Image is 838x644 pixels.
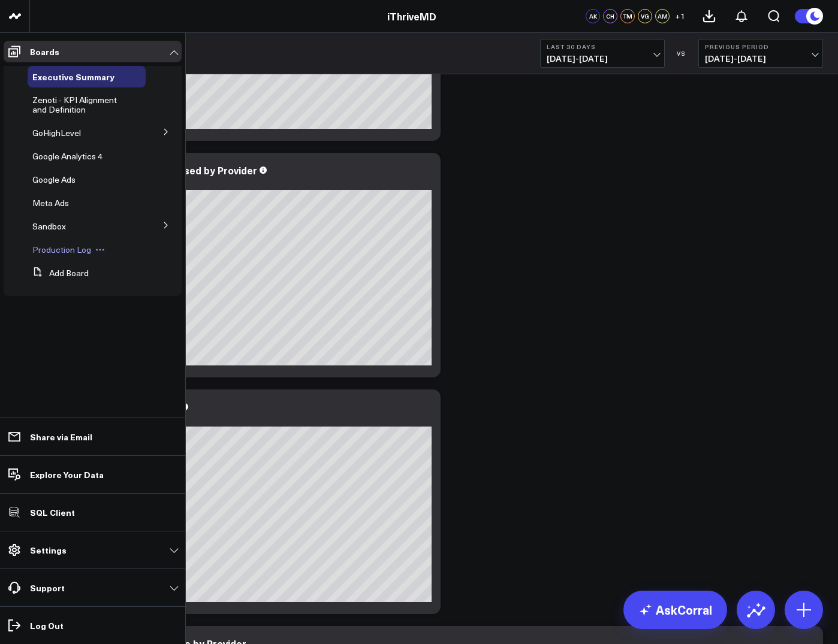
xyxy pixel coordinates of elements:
[32,244,91,255] span: Production Log
[32,128,81,138] a: GoHighLevel
[32,71,114,83] span: Executive Summary
[603,9,617,23] div: CH
[30,470,104,479] p: Explore Your Data
[705,43,816,50] b: Previous Period
[32,72,114,81] a: Executive Summary
[4,615,182,636] a: Log Out
[30,583,65,592] p: Support
[638,9,652,23] div: VG
[698,39,823,68] button: Previous Period[DATE]-[DATE]
[30,621,64,630] p: Log Out
[705,54,816,64] span: [DATE] - [DATE]
[30,47,59,56] p: Boards
[675,12,685,20] span: + 1
[586,9,600,23] div: AK
[4,501,182,523] a: SQL Client
[32,127,81,138] span: GoHighLevel
[32,198,69,208] a: Meta Ads
[673,9,687,23] button: +1
[540,39,665,68] button: Last 30 Days[DATE]-[DATE]
[32,197,69,208] span: Meta Ads
[32,94,117,115] span: Zenoti - KPI Alignment and Definition
[32,175,76,185] a: Google Ads
[671,50,692,57] div: VS
[28,262,89,284] button: Add Board
[547,43,658,50] b: Last 30 Days
[387,10,436,23] a: iThriveMD
[32,152,103,161] a: Google Analytics 4
[30,545,67,555] p: Settings
[32,150,103,162] span: Google Analytics 4
[32,95,132,114] a: Zenoti - KPI Alignment and Definition
[30,432,92,442] p: Share via Email
[655,9,670,23] div: AM
[620,9,635,23] div: TM
[30,507,75,517] p: SQL Client
[32,245,91,255] a: Production Log
[547,54,658,64] span: [DATE] - [DATE]
[623,591,727,629] a: AskCorral
[32,220,66,232] span: Sandbox
[32,222,66,231] a: Sandbox
[32,174,76,185] span: Google Ads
